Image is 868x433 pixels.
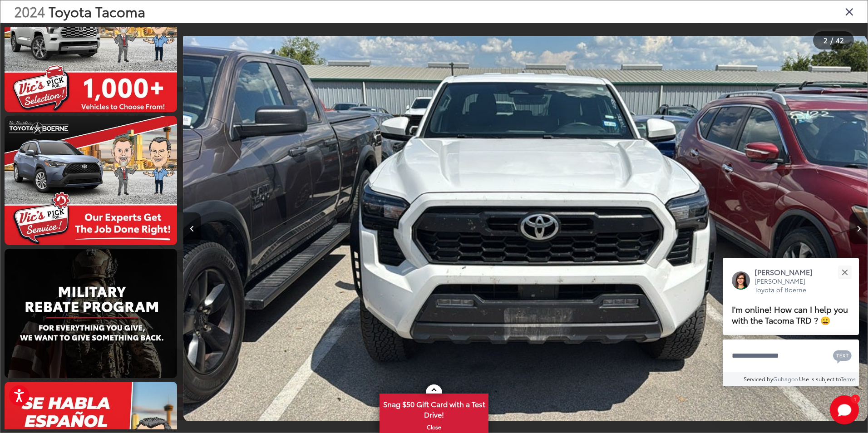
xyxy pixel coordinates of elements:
span: I'm online! How can I help you with the Tacoma TRD ? 😀 [732,303,848,326]
span: Serviced by [744,375,773,383]
img: 2024 Toyota Tacoma TRD Off-Road [3,247,179,379]
button: Chat with SMS [830,345,854,366]
button: Next image [849,212,868,244]
svg: Start Chat [830,395,859,424]
span: 2 [824,35,828,45]
span: Snag $50 Gift Card with a Test Drive! [380,394,488,422]
svg: Text [833,349,852,364]
p: [PERSON_NAME] [755,267,822,277]
span: 42 [836,35,844,45]
span: Toyota Tacoma [49,1,145,21]
div: Close[PERSON_NAME][PERSON_NAME] Toyota of BoerneI'm online! How can I help you with the Tacoma TR... [723,258,859,386]
button: Toggle Chat Window [830,395,859,424]
span: Use is subject to [799,375,841,383]
img: 2024 Toyota Tacoma TRD Off-Road [3,114,179,246]
p: [PERSON_NAME] Toyota of Boerne [755,277,822,295]
span: / [829,37,834,44]
textarea: Type your message [723,340,859,372]
i: Close gallery [845,5,854,17]
span: 1 [854,397,856,401]
button: Close [835,262,854,282]
span: 2024 [14,1,45,21]
a: Terms [841,375,856,383]
img: 2024 Toyota Tacoma TRD Off-Road [183,34,868,423]
a: Gubagoo. [773,375,799,383]
div: 2024 Toyota Tacoma TRD Off-Road 1 [183,34,868,423]
button: Previous image [183,212,201,244]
